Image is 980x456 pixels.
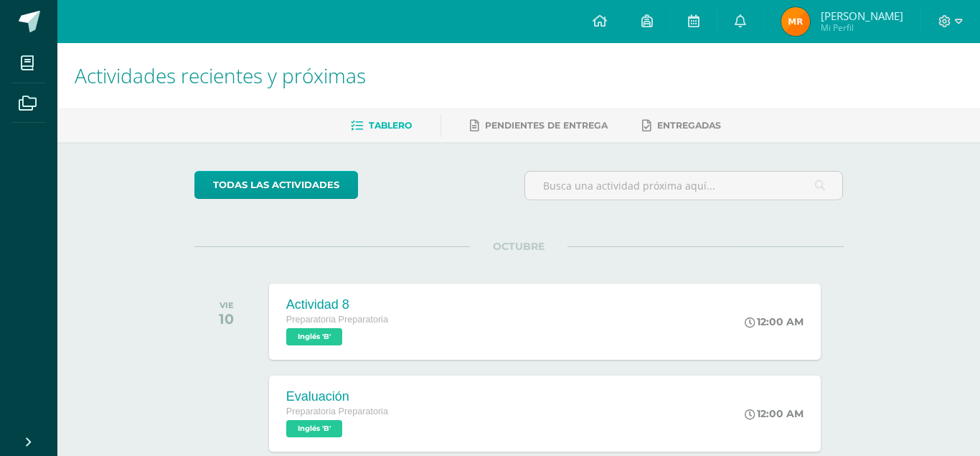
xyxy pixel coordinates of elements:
[351,114,412,137] a: Tablero
[286,315,388,325] span: Preparatoria Preparatoria
[525,172,843,200] input: Busca una actividad próxima aquí...
[470,114,608,137] a: Pendientes de entrega
[642,114,721,137] a: Entregadas
[745,407,804,420] div: 12:00 AM
[485,120,608,131] span: Pendientes de entrega
[219,310,234,327] div: 10
[286,389,388,404] div: Evaluación
[286,297,388,312] div: Actividad 8
[657,120,721,131] span: Entregadas
[821,22,903,34] span: Mi Perfil
[781,7,810,36] img: e250c93a6fbbca784c1aa0ddd48c3c59.png
[286,328,342,345] span: Inglés 'B'
[821,9,903,23] span: [PERSON_NAME]
[286,406,388,417] span: Preparatoria Preparatoria
[470,240,567,253] span: OCTUBRE
[745,315,804,328] div: 12:00 AM
[75,62,366,89] span: Actividades recientes y próximas
[369,120,412,131] span: Tablero
[286,420,342,437] span: Inglés 'B'
[219,300,234,310] div: VIE
[194,171,358,199] a: todas las Actividades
